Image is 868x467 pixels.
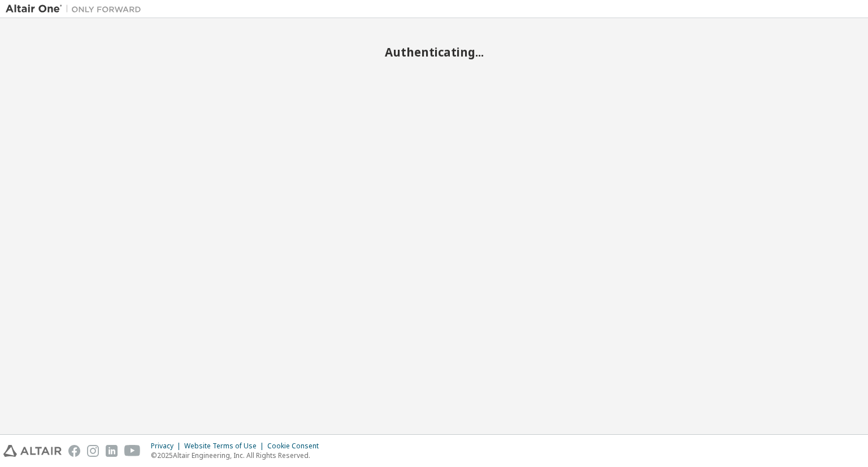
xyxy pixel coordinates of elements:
[106,445,118,457] img: linkedin.svg
[6,3,147,15] img: Altair One
[151,442,184,451] div: Privacy
[184,442,267,451] div: Website Terms of Use
[6,45,862,59] h2: Authenticating...
[3,445,62,457] img: altair_logo.svg
[87,445,99,457] img: instagram.svg
[124,445,141,457] img: youtube.svg
[151,451,325,460] p: © 2025 Altair Engineering, Inc. All Rights Reserved.
[68,445,80,457] img: facebook.svg
[267,442,325,451] div: Cookie Consent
